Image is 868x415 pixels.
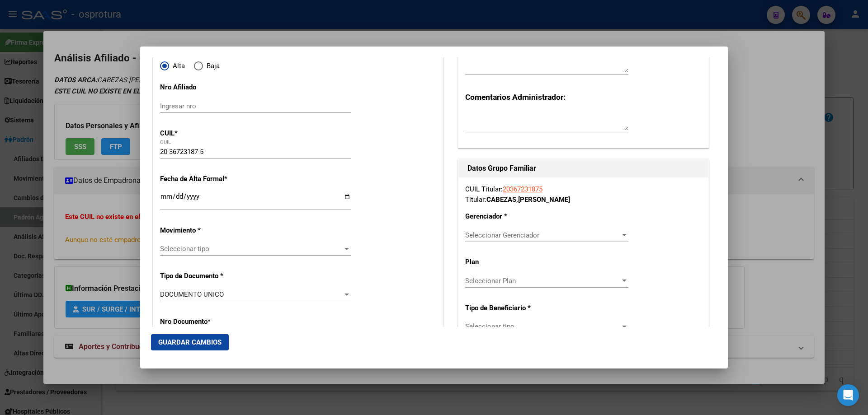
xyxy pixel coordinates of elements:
[486,196,570,204] strong: CABEZAS [PERSON_NAME]
[465,277,620,285] span: Seleccionar Plan
[160,245,343,253] span: Seleccionar tipo
[465,231,620,239] span: Seleccionar Gerenciador
[465,257,536,267] p: Plan
[465,322,620,331] span: Seleccionar tipo
[160,174,243,184] p: Fecha de Alta Formal
[160,317,243,327] p: Nro Documento
[465,184,702,205] div: CUIL Titular: Titular:
[160,128,243,139] p: CUIL
[160,271,243,281] p: Tipo de Documento *
[465,303,536,313] p: Tipo de Beneficiario *
[203,61,220,71] span: Baja
[151,334,229,350] button: Guardar Cambios
[465,211,536,222] p: Gerenciador *
[465,91,702,103] h3: Comentarios Administrador:
[169,61,185,71] span: Alta
[158,338,222,346] span: Guardar Cambios
[160,225,243,236] p: Movimiento *
[837,384,859,406] div: Open Intercom Messenger
[503,185,542,193] a: 20367231875
[160,64,229,72] mat-radio-group: Elija una opción
[467,163,699,174] h1: Datos Grupo Familiar
[516,196,518,204] span: ,
[160,82,243,93] p: Nro Afiliado
[160,290,224,298] span: DOCUMENTO UNICO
